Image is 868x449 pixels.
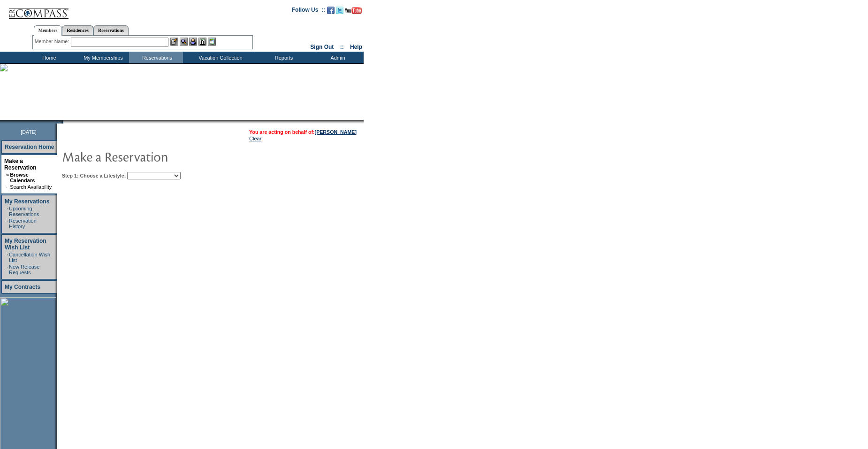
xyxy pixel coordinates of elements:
a: Make a Reservation [4,158,37,171]
img: Reservations [198,38,206,46]
td: · [6,184,9,190]
td: Admin [310,52,364,63]
img: Follow us on Twitter [336,7,343,14]
td: My Memberships [75,52,129,63]
td: Follow Us :: [292,6,325,17]
a: Subscribe to our YouTube Channel [345,9,362,15]
a: Residences [62,25,93,35]
a: New Release Requests [9,264,39,275]
a: My Contracts [5,284,40,290]
td: · [7,264,8,275]
img: b_edit.gif [170,38,178,46]
img: Subscribe to our YouTube Channel [345,7,362,14]
b: Step 1: Choose a Lifestyle: [62,173,126,178]
a: Sign Out [310,44,334,50]
span: You are acting on behalf of: [249,129,357,135]
a: My Reservation Wish List [5,238,46,251]
a: Reservations [93,25,129,35]
img: promoShadowLeftCorner.gif [60,120,63,124]
div: Member Name: [35,38,71,46]
td: Vacation Collection [183,52,256,63]
img: View [180,38,188,46]
td: Home [21,52,75,63]
img: blank.gif [63,120,64,124]
a: [PERSON_NAME] [315,129,357,135]
span: [DATE] [21,129,37,135]
img: pgTtlMakeReservation.gif [62,147,250,166]
a: Reservation Home [5,144,54,150]
b: » [6,172,9,178]
a: My Reservations [5,198,49,205]
td: · [7,206,8,217]
a: Become our fan on Facebook [327,9,335,15]
img: Become our fan on Facebook [327,7,335,14]
a: Members [34,25,62,36]
img: b_calculator.gif [208,38,216,46]
td: · [7,252,8,263]
td: Reservations [129,52,183,63]
a: Upcoming Reservations [9,206,39,217]
img: Impersonate [189,38,197,46]
td: Reports [256,52,310,63]
a: Browse Calendars [10,172,35,183]
a: Clear [249,136,261,141]
a: Help [350,44,362,50]
a: Search Availability [10,184,52,190]
a: Reservation History [9,218,37,229]
span: :: [340,44,344,50]
a: Cancellation Wish List [9,252,50,263]
a: Follow us on Twitter [336,9,343,15]
td: · [7,218,8,229]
